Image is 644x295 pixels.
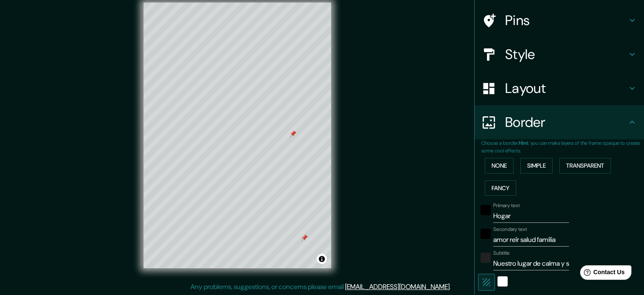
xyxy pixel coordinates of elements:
[559,158,611,174] button: Transparent
[520,158,553,174] button: Simple
[569,262,635,286] iframe: Help widget launcher
[505,114,627,131] h4: Border
[505,46,627,63] h4: Style
[475,71,644,105] div: Layout
[485,158,514,174] button: None
[452,282,454,292] div: .
[493,202,520,209] label: Primary text
[481,229,491,239] button: black
[191,282,451,292] p: Any problems, suggestions, or concerns please email .
[481,139,644,155] p: Choose a border. : you can make layers of the frame opaque to create some cool effects.
[475,105,644,139] div: Border
[505,12,627,29] h4: Pins
[498,276,508,287] button: white
[451,282,452,292] div: .
[485,180,516,196] button: Fancy
[505,80,627,97] h4: Layout
[475,37,644,71] div: Style
[481,205,491,215] button: black
[493,250,510,257] label: Subtitle
[317,254,327,264] button: Toggle attribution
[345,282,450,291] a: [EMAIL_ADDRESS][DOMAIN_NAME]
[481,253,491,263] button: color-222222
[475,3,644,37] div: Pins
[519,140,528,146] b: Hint
[493,226,527,233] label: Secondary text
